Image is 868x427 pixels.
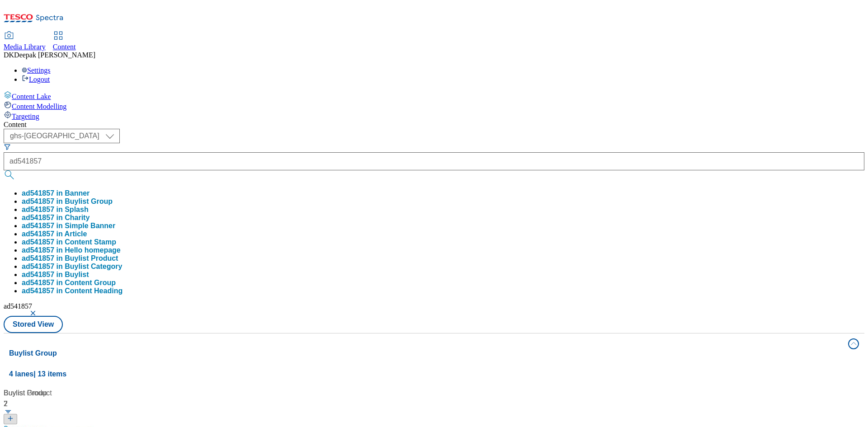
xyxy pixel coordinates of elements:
[65,238,116,246] span: Content Stamp
[12,113,39,120] span: Targeting
[22,230,87,238] button: ad541857 in Article
[53,43,76,51] span: Content
[4,32,46,51] a: Media Library
[22,279,116,287] button: ad541857 in Content Group
[65,197,113,205] span: Buylist Group
[4,121,864,129] div: Content
[22,238,116,246] button: ad541857 in Content Stamp
[22,287,123,295] button: ad541857 in Content Heading
[22,75,50,83] a: Logout
[22,66,51,74] a: Settings
[53,32,76,51] a: Content
[9,370,66,378] span: 4 lanes | 13 items
[4,302,32,310] span: ad541857
[4,152,864,170] input: Search
[65,271,89,278] span: Buylist
[14,51,95,59] span: Deepak [PERSON_NAME]
[22,246,121,254] button: ad541857 in Hello homepage
[12,103,66,110] span: Content Modelling
[22,246,121,254] div: ad541857 in
[4,111,864,121] a: Targeting
[65,246,121,254] span: Hello homepage
[4,43,46,51] span: Media Library
[22,197,113,206] div: ad541857 in
[12,93,51,100] span: Content Lake
[4,91,864,101] a: Content Lake
[22,271,89,279] div: ad541857 in
[22,214,90,222] button: ad541857 in Charity
[22,271,89,279] button: ad541857 in Buylist
[9,348,843,359] h4: Buylist Group
[22,222,115,230] button: ad541857 in Simple Banner
[22,197,113,206] button: ad541857 in Buylist Group
[4,143,11,150] svg: Search Filters
[22,238,116,246] div: ad541857 in
[22,263,122,271] button: ad541857 in Buylist Category
[4,388,196,399] div: Buylist Group
[22,254,118,263] button: ad541857 in Buylist Product
[4,51,14,59] span: DK
[22,189,90,197] button: ad541857 in Banner
[4,101,864,111] a: Content Modelling
[4,399,196,409] div: 2
[22,206,89,214] button: ad541857 in Splash
[4,333,864,384] button: Buylist Group4 lanes| 13 items
[4,316,63,333] button: Stored View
